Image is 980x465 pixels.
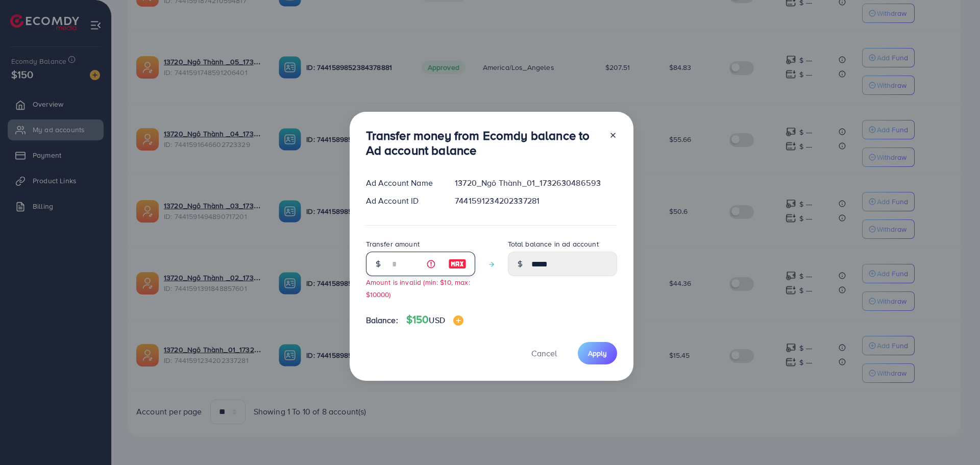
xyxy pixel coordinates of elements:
[519,342,570,364] button: Cancel
[448,258,467,270] img: image
[578,342,617,364] button: Apply
[358,195,447,207] div: Ad Account ID
[429,314,445,326] span: USD
[406,313,463,326] h4: $150
[447,195,625,207] div: 7441591234202337281
[366,239,420,249] label: Transfer amount
[508,239,599,249] label: Total balance in ad account
[531,348,557,359] span: Cancel
[447,177,625,189] div: 13720_Ngô Thành_01_1732630486593
[358,177,447,189] div: Ad Account Name
[366,314,398,326] span: Balance:
[366,128,601,158] h3: Transfer money from Ecomdy balance to Ad account balance
[937,419,972,457] iframe: Chat
[453,315,463,326] img: image
[588,348,607,358] span: Apply
[366,277,470,299] small: Amount is invalid (min: $10, max: $10000)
